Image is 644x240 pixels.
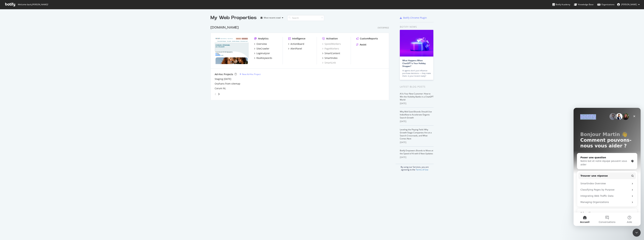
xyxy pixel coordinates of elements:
div: ActionBoard [290,42,304,46]
input: Search [287,15,324,21]
div: Enterprise [378,26,389,29]
a: Orphans from sitemap [215,82,240,85]
a: Botify Empowers Brands to Move at the Speed of AI with 6 New Updates [400,149,433,155]
a: SmartIndex [322,56,337,60]
div: Intelligence [292,37,305,40]
a: SmartLink [322,61,336,64]
div: Knowledge Base [574,3,594,6]
span: Welcome back, [PERSON_NAME] ! [18,3,48,6]
a: CustomReports [356,37,378,40]
div: Botify news [400,25,434,29]
div: SiteCrawler [256,47,269,50]
a: RealKeywords [254,56,272,60]
a: SiteCrawler [254,47,269,50]
div: Botify Academy [552,3,570,6]
a: New Ad-Hoc Project [239,73,261,76]
div: Assist [360,43,366,46]
a: Overview [254,42,267,46]
div: LogAnalyzer [256,52,270,55]
div: angle-left [213,91,218,97]
img: What Happens When ChatGPT Is Your Holiday Shopper? [400,30,433,57]
div: Analytics [258,37,269,40]
button: [PERSON_NAME] [614,2,642,7]
div: [DATE] [400,141,434,144]
div: Ad-Hoc Projects [215,73,233,76]
a: Corum NL [215,87,226,90]
div: By using our Services, you are agreeing to the [396,164,434,171]
div: RealKeywords [256,56,272,60]
a: Botify Chrome Plugin [400,16,427,19]
button: Most recent crawl [259,15,285,20]
iframe: Intercom live chat [574,108,641,226]
div: Latest Blog Posts [400,85,434,89]
div: grid [210,21,392,100]
a: What Happens When ChatGPT Is Your Holiday Shopper? [402,59,426,68]
div: Most recent crawl [264,17,281,19]
div: AI agents don’t just influence purchase decisions — they make them. Is your brand ready? [402,69,431,77]
div: [DATE] [400,102,434,105]
a: PageWorkers [322,47,339,50]
a: AlertPanel [288,47,302,50]
div: My Web Properties [210,14,257,21]
a: ActionBoard [288,42,304,46]
span: Martin PHLIPPOTEAU [621,3,637,6]
div: SmartContent [325,52,340,55]
div: angle-right [218,92,220,96]
div: Organizations [597,3,614,6]
div: [DATE] [400,156,434,159]
div: CustomReports [360,37,378,40]
div: [DATE] [400,120,434,123]
a: Terms of Use [416,168,428,171]
a: Leveling the Playing Field: Why Growth-Stage Companies Are at a Search Crossroads, and What Comes... [400,128,432,140]
div: Overview [256,42,267,46]
iframe: Intercom live chat [633,229,641,237]
a: AI Is Your New Customer: How to Win the Visibility Battle in a ChatGPT World [400,92,434,101]
div: AlertPanel [290,47,302,50]
a: [DOMAIN_NAME] [210,25,240,30]
img: *.corum.fr [215,37,249,64]
div: Botify Chrome Plugin [403,16,427,19]
a: SpeedWorkers [322,42,341,46]
a: Staging [DATE] [215,77,231,81]
div: SmartIndex [325,56,337,60]
div: [DOMAIN_NAME] [210,25,239,30]
div: New Ad-Hoc Project [242,73,261,76]
a: LogAnalyzer [254,52,270,55]
a: Why Mid-Sized Brands Should Use IndexNow to Accelerate Organic Search Growth [400,110,432,119]
div: Activation [326,37,338,40]
a: Assist [356,43,366,46]
a: SmartContent [322,52,340,55]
